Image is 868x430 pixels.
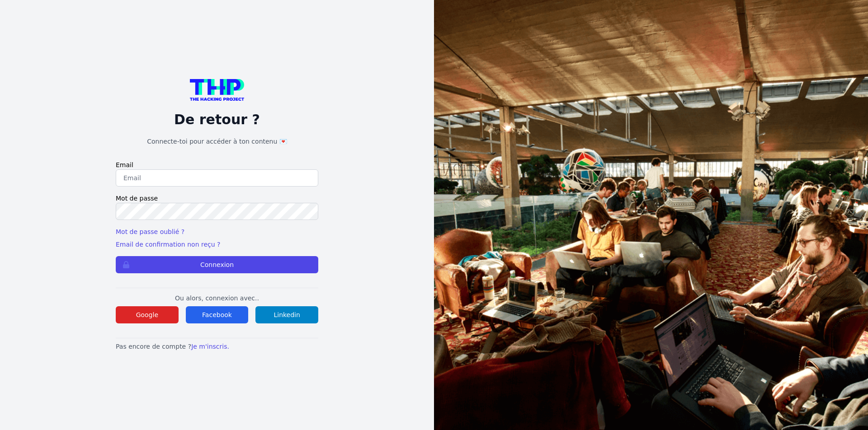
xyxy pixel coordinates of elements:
[116,169,318,187] input: Email
[186,306,249,323] button: Facebook
[116,241,220,248] a: Email de confirmation non reçu ?
[116,228,184,235] a: Mot de passe oublié ?
[116,112,318,128] p: De retour ?
[116,194,318,203] label: Mot de passe
[116,137,318,146] h1: Connecte-toi pour accéder à ton contenu 💌
[191,343,229,350] a: Je m'inscris.
[116,294,318,303] p: Ou alors, connexion avec..
[116,306,179,323] button: Google
[190,79,244,101] img: logo
[116,256,318,273] button: Connexion
[116,342,318,351] p: Pas encore de compte ?
[116,160,318,169] label: Email
[255,306,318,323] button: Linkedin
